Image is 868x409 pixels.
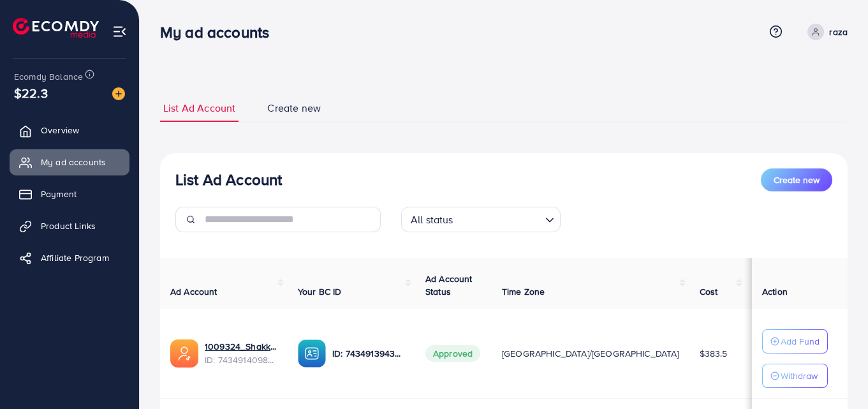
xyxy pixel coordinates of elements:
button: Create new [761,168,832,191]
h3: List Ad Account [175,170,282,189]
img: image [112,87,125,100]
span: Overview [41,124,79,137]
span: Ecomdy Balance [14,70,83,83]
p: Withdraw [781,368,818,383]
a: Affiliate Program [10,245,129,271]
span: Time Zone [502,285,545,298]
span: Create new [774,174,820,186]
img: ic-ads-acc.e4c84228.svg [170,339,198,368]
button: Withdraw [762,364,828,388]
div: Search for option [401,207,561,232]
span: Your BC ID [298,285,342,298]
a: Payment [10,181,129,207]
a: raza [802,24,848,40]
span: Ad Account [170,285,217,298]
span: Cost [700,285,718,298]
a: 1009324_Shakka_1731075849517 [205,340,277,353]
button: Add Fund [762,329,828,353]
a: Product Links [10,213,129,239]
span: List Ad Account [163,101,235,115]
div: <span class='underline'>1009324_Shakka_1731075849517</span></br>7434914098950799361 [205,340,277,366]
p: Add Fund [781,334,820,349]
span: Product Links [41,219,96,232]
p: ID: 7434913943245914129 [332,346,405,361]
span: $22.3 [14,84,48,102]
span: Action [762,285,788,298]
span: Payment [41,188,77,200]
img: ic-ba-acc.ded83a64.svg [298,339,326,368]
a: Overview [10,117,129,143]
input: Search for option [457,208,540,229]
span: My ad accounts [41,156,106,168]
span: Approved [425,345,480,362]
span: $383.5 [700,347,728,360]
span: ID: 7434914098950799361 [205,353,277,366]
h3: My ad accounts [160,23,279,41]
span: [GEOGRAPHIC_DATA]/[GEOGRAPHIC_DATA] [502,347,679,360]
span: Affiliate Program [41,251,109,264]
span: All status [408,211,456,229]
span: Ad Account Status [425,272,473,298]
img: menu [112,24,127,39]
p: raza [829,24,848,40]
a: My ad accounts [10,149,129,175]
span: Create new [267,101,321,115]
img: logo [13,18,99,38]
